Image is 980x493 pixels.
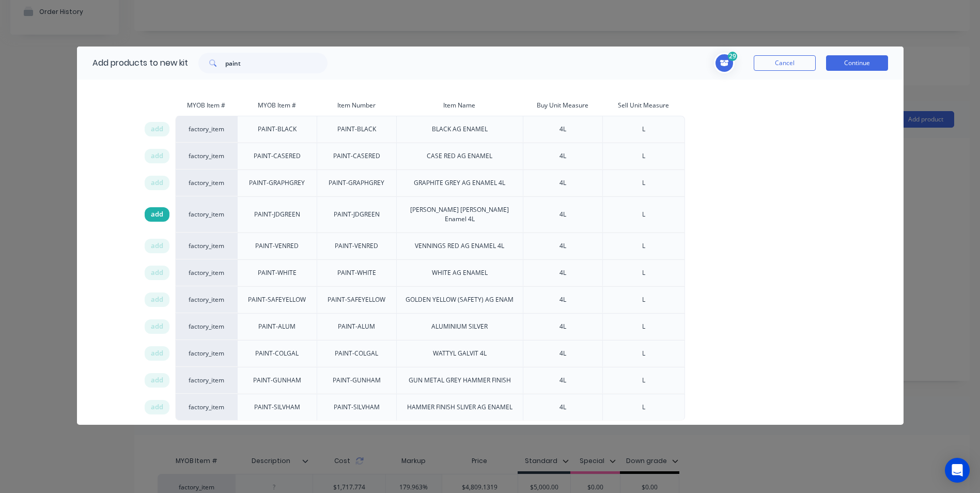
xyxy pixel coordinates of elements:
div: PAINT-GUNHAM [245,367,309,393]
div: PAINT-WHITE [250,260,305,286]
div: factory_item [175,340,237,367]
div: factory_item [175,143,237,170]
div: PAINT-VENRED [326,233,386,259]
button: Toggle cart dropdown [714,53,738,73]
span: add [151,321,163,332]
div: HAMMER FINISH SLIVER AG ENAMEL [399,394,521,420]
div: Item Name [396,95,523,116]
div: add [145,207,169,222]
div: PAINT-COLGAL [326,341,386,366]
div: MYOB Item # [175,95,237,116]
div: PAINT-GUNHAM [324,367,389,393]
div: L [634,394,654,420]
div: factory_item [175,259,237,286]
span: add [151,124,163,134]
div: factory_item [175,233,237,259]
div: Sell Unit Measure [602,95,686,116]
div: Add products to new kit [77,47,188,80]
div: PAINT-VENRED [247,233,307,259]
div: L [634,367,654,393]
div: 4L [551,116,574,142]
div: PAINT-WHITE [329,260,384,286]
div: add [145,319,169,334]
div: add [145,373,169,388]
div: PAINT-GRAPHGREY [320,170,393,196]
div: WHITE AG ENAMEL [424,260,496,286]
span: add [151,402,163,412]
div: add [145,346,169,361]
div: PAINT-BLACK [250,116,305,142]
div: PAINT-SAFEYELLOW [240,287,314,313]
div: 4L [551,170,574,196]
button: Continue [826,55,888,71]
div: add [145,122,169,136]
div: 4L [551,143,574,169]
div: factory_item [175,367,237,394]
div: Item Number [317,95,396,116]
div: factory_item [175,313,237,340]
div: PAINT-COLGAL [247,341,307,366]
span: add [151,241,163,251]
div: L [634,202,654,227]
div: GOLDEN YELLOW (SAFETY) AG ENAM [397,287,522,313]
div: PAINT-GRAPHGREY [241,170,313,196]
div: PAINT-CASERED [325,143,388,169]
span: 29 [728,52,737,61]
div: [PERSON_NAME] [PERSON_NAME] Enamel 4L [397,197,523,232]
span: add [151,375,163,386]
div: factory_item [175,394,237,421]
span: add [151,348,163,359]
div: L [634,116,654,142]
div: MYOB Item # [237,95,317,116]
div: PAINT-CASERED [245,143,309,169]
div: 4L [551,260,574,286]
div: L [634,260,654,286]
div: 4L [551,202,574,227]
div: add [145,400,169,414]
div: PAINT-JDGREEN [246,202,308,227]
div: L [634,341,654,366]
span: add [151,209,163,220]
div: add [145,176,169,190]
div: L [634,287,654,313]
div: PAINT-ALUM [330,314,383,340]
div: PAINT-JDGREEN [325,202,388,227]
div: 4L [551,341,574,366]
div: L [634,233,654,259]
div: factory_item [175,116,237,143]
button: Cancel [754,55,816,71]
div: PAINT-SILVHAM [325,394,388,420]
div: add [145,149,169,163]
div: 4L [551,394,574,420]
div: 4L [551,367,574,393]
div: L [634,143,654,169]
div: factory_item [175,170,237,196]
div: 4L [551,314,574,340]
div: L [634,170,654,196]
div: VENNINGS RED AG ENAMEL 4L [407,233,512,259]
div: Open Intercom Messenger [945,458,970,483]
span: add [151,295,163,305]
input: Search... [225,53,328,73]
div: add [145,292,169,307]
span: add [151,268,163,278]
div: BLACK AG ENAMEL [424,116,496,142]
div: PAINT-ALUM [250,314,304,340]
div: add [145,239,169,253]
div: CASE RED AG ENAMEL [418,143,501,169]
div: PAINT-BLACK [329,116,384,142]
div: GRAPHITE GREY AG ENAMEL 4L [406,170,514,196]
div: factory_item [175,196,237,233]
div: ALUMINIUM SILVER [423,314,496,340]
div: PAINT-SILVHAM [246,394,308,420]
span: add [151,151,163,161]
div: GUN METAL GREY HAMMER FINISH [400,367,519,393]
div: add [145,266,169,280]
div: L [634,314,654,340]
span: add [151,178,163,188]
div: PAINT-SAFEYELLOW [319,287,394,313]
div: factory_item [175,286,237,313]
div: 4L [551,233,574,259]
div: Buy Unit Measure [523,95,602,116]
div: WATTYL GALVIT 4L [425,341,495,366]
